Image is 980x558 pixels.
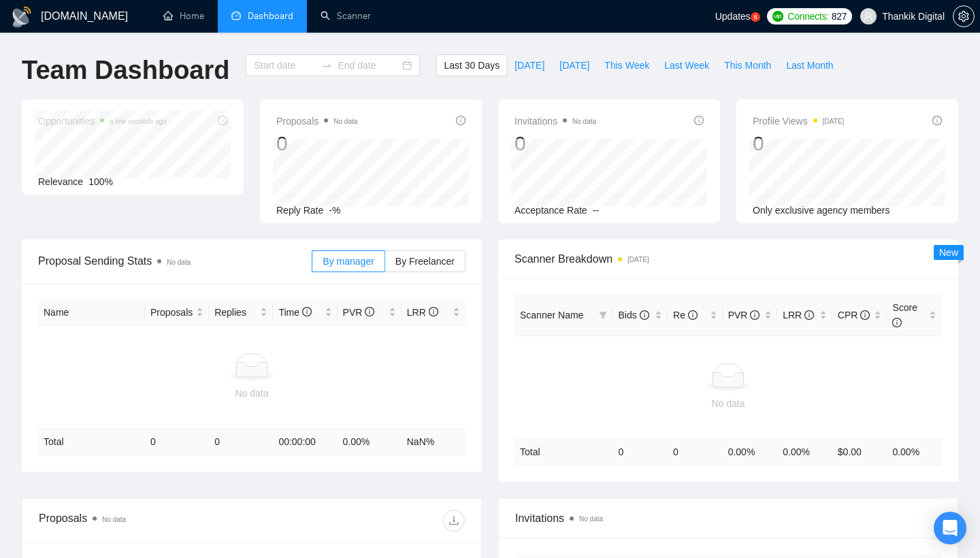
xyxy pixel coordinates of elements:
span: Updates [715,11,751,22]
span: user [864,12,873,21]
div: 0 [514,131,596,157]
span: No data [167,259,191,266]
span: to [321,60,332,71]
td: 00:00:00 [273,429,337,455]
span: PVR [728,310,760,321]
span: filter [599,311,607,319]
button: Last 30 Days [436,54,507,76]
span: Acceptance Rate [514,205,587,216]
span: [DATE] [559,58,589,73]
div: No data [44,386,460,401]
span: info-circle [365,307,374,316]
span: dashboard [231,11,241,20]
span: Scanner Name [520,310,583,321]
text: 5 [754,14,757,20]
td: NaN % [402,429,465,455]
span: Last 30 Days [444,58,500,73]
span: info-circle [860,310,870,320]
span: This Week [604,58,649,73]
div: No data [520,396,936,411]
td: 0.00 % [887,438,942,465]
button: setting [953,5,975,27]
span: Scanner Breakdown [514,250,942,267]
span: Only exclusive agency members [753,205,890,216]
td: 0.00 % [723,438,778,465]
td: Total [514,438,612,465]
td: 0 [209,429,273,455]
td: 0 [668,438,723,465]
span: New [939,247,958,258]
span: 827 [832,9,847,24]
a: searchScanner [321,10,371,22]
span: Bids [618,310,649,321]
a: 5 [751,12,760,22]
span: -- [593,205,599,216]
span: [DATE] [514,58,544,73]
span: No data [333,118,357,125]
span: info-circle [694,116,704,125]
span: download [444,515,464,526]
button: [DATE] [552,54,597,76]
th: Replies [209,299,273,326]
span: info-circle [932,116,942,125]
td: 0.00 % [777,438,832,465]
span: Relevance [38,176,83,187]
span: Proposals [150,305,193,320]
td: 0 [612,438,668,465]
span: swap-right [321,60,332,71]
span: PVR [343,307,375,318]
img: upwork-logo.png [772,11,783,22]
h1: Team Dashboard [22,54,229,86]
span: -% [329,205,340,216]
span: info-circle [750,310,759,320]
span: Time [278,307,311,318]
time: [DATE] [823,118,844,125]
td: $ 0.00 [832,438,887,465]
span: Dashboard [248,10,293,22]
span: No data [579,515,603,523]
button: [DATE] [507,54,552,76]
span: Invitations [515,510,941,527]
span: info-circle [429,307,438,316]
button: This Month [717,54,779,76]
span: filter [596,305,610,325]
span: Last Week [664,58,709,73]
span: Replies [214,305,257,320]
input: Start date [254,58,316,73]
span: No data [572,118,596,125]
td: Total [38,429,145,455]
span: info-circle [804,310,814,320]
span: Proposal Sending Stats [38,252,312,269]
span: Proposals [276,113,357,129]
span: CPR [838,310,870,321]
th: Name [38,299,145,326]
span: LRR [783,310,814,321]
span: info-circle [640,310,649,320]
div: Open Intercom Messenger [934,512,966,544]
td: 0 [145,429,209,455]
div: 0 [753,131,844,157]
span: By Freelancer [395,256,455,267]
span: No data [102,516,126,523]
span: 100% [88,176,113,187]
span: LRR [407,307,438,318]
div: Proposals [39,510,252,531]
span: Score [892,302,917,328]
span: Invitations [514,113,596,129]
span: Profile Views [753,113,844,129]
td: 0.00 % [338,429,402,455]
img: logo [11,6,33,28]
span: Connects: [787,9,828,24]
button: This Week [597,54,657,76]
span: By manager [323,256,374,267]
th: Proposals [145,299,209,326]
time: [DATE] [627,256,649,263]
span: info-circle [456,116,465,125]
span: Re [673,310,698,321]
span: Reply Rate [276,205,323,216]
span: setting [953,11,974,22]
span: Last Month [786,58,833,73]
a: homeHome [163,10,204,22]
button: download [443,510,465,531]
input: End date [338,58,399,73]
